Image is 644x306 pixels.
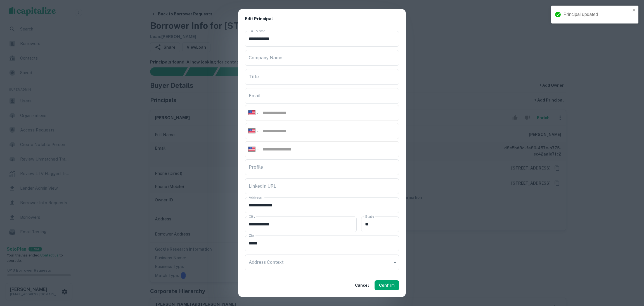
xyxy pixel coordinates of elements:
label: State [365,214,374,219]
label: Zip [249,233,254,238]
label: Full Name [249,29,265,33]
button: Cancel [353,280,371,290]
label: City [249,214,255,219]
label: Address [249,195,262,200]
button: Confirm [375,280,399,290]
h2: Edit Principal [238,9,406,29]
div: ​ [245,255,399,270]
div: Principal updated [563,11,631,18]
button: close [632,8,636,13]
iframe: Chat Widget [616,261,644,288]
